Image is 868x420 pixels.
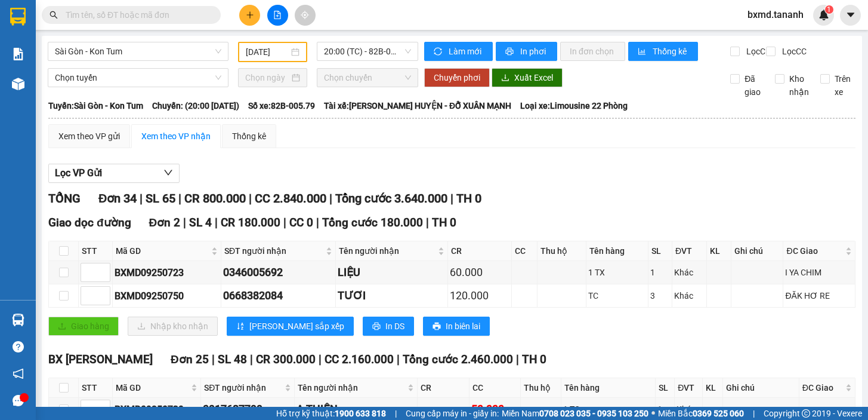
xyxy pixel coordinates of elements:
[232,130,266,143] div: Thống kê
[372,322,381,332] span: printer
[283,216,286,229] span: |
[329,191,332,206] span: |
[289,216,313,229] span: CC 0
[707,241,731,261] th: KL
[785,289,852,302] div: ĐĂK HƠ RE
[786,244,842,257] span: ĐC Giao
[128,317,218,336] button: downloadNhập kho nhận
[650,266,670,279] div: 1
[674,266,705,279] div: Khác
[450,287,509,304] div: 120.000
[98,191,137,206] span: Đơn 34
[336,261,448,284] td: LIỆU
[657,403,673,416] div: 1
[450,264,509,281] div: 60.000
[319,352,322,366] span: |
[55,69,221,87] span: Chọn tuyến
[140,191,143,206] span: |
[113,261,221,284] td: BXMD09250723
[13,395,24,406] span: message
[223,287,333,304] div: 0668382084
[651,411,655,416] span: ⚪️
[339,244,435,257] span: Tên người nhận
[521,378,561,398] th: Thu hộ
[516,352,519,366] span: |
[245,71,290,84] input: Chọn ngày
[830,72,856,99] span: Trên xe
[48,101,143,111] b: Tuyến: Sài Gòn - Kon Tum
[246,11,254,19] span: plus
[79,241,113,261] th: STT
[560,42,625,61] button: In đơn chọn
[742,45,773,58] span: Lọc CR
[397,352,400,366] span: |
[184,191,246,206] span: CR 800.000
[502,407,648,420] span: Miền Nam
[448,241,511,261] th: CR
[395,407,397,420] span: |
[825,5,833,14] sup: 1
[650,289,670,302] div: 3
[432,216,456,229] span: TH 0
[561,378,656,398] th: Tên hàng
[256,352,316,366] span: CR 300.000
[628,42,698,61] button: bar-chartThống kê
[450,191,453,206] span: |
[12,314,24,326] img: warehouse-icon
[325,352,394,366] span: CC 2.160.000
[845,10,856,20] span: caret-down
[658,407,744,420] span: Miền Bắc
[753,407,755,420] span: |
[785,266,852,279] div: I YA CHIM
[13,368,24,379] span: notification
[273,11,282,19] span: file-add
[784,72,814,99] span: Kho nhận
[802,409,810,418] span: copyright
[456,191,481,206] span: TH 0
[693,409,744,418] strong: 0369 525 060
[406,407,499,420] span: Cung cấp máy in - giấy in:
[638,47,648,57] span: bar-chart
[538,241,587,261] th: Thu hộ
[672,241,707,261] th: ĐVT
[296,401,415,418] div: A THIỆN
[13,341,24,352] span: question-circle
[249,320,344,333] span: [PERSON_NAME] sắp xếp
[588,266,646,279] div: 1 TX
[656,378,675,398] th: SL
[227,317,354,336] button: sort-ascending[PERSON_NAME] sắp xếp
[563,403,653,416] div: 1 TG
[212,352,215,366] span: |
[501,73,509,83] span: download
[336,284,448,308] td: TƯƠI
[171,352,209,366] span: Đơn 25
[322,216,423,229] span: Tổng cước 180.000
[48,164,180,183] button: Lọc VP Gửi
[248,99,315,112] span: Số xe: 82B-005.79
[113,284,221,308] td: BXMD09250750
[221,284,336,308] td: 0668382084
[324,42,411,60] span: 20:00 (TC) - 82B-005.79
[802,381,843,394] span: ĐC Giao
[777,45,808,58] span: Lọc CC
[276,407,386,420] span: Hỗ trợ kỹ thuật:
[218,352,247,366] span: SL 48
[301,11,309,19] span: aim
[48,352,153,366] span: BX [PERSON_NAME]
[152,99,239,112] span: Chuyến: (20:00 [DATE])
[295,5,316,26] button: aim
[738,7,813,22] span: bxmd.tananh
[79,378,113,398] th: STT
[648,241,672,261] th: SL
[434,47,444,57] span: sync
[324,69,411,87] span: Chọn chuyến
[255,191,326,206] span: CC 2.840.000
[827,5,831,14] span: 1
[512,241,538,261] th: CC
[48,317,119,336] button: uploadGiao hàng
[496,42,557,61] button: printerIn phơi
[335,191,447,206] span: Tổng cước 3.640.000
[423,317,490,336] button: printerIn biên lai
[203,401,292,418] div: 0917687799
[250,352,253,366] span: |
